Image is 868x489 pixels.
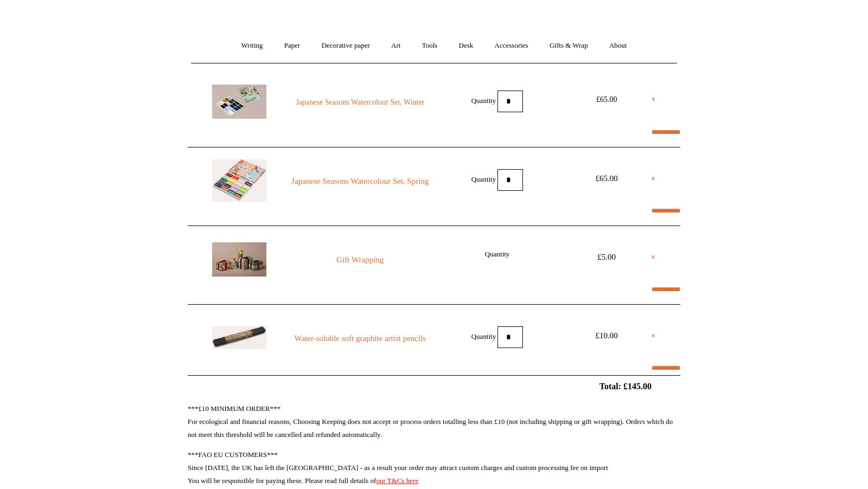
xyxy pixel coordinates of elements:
p: ***£10 MINIMUM ORDER*** For ecological and financial reasons, Choosing Keeping does not accept or... [188,402,680,441]
a: Accessories [485,31,538,60]
a: Writing [232,31,273,60]
a: About [599,31,637,60]
img: Japanese Seasons Watercolour Set, Winter [212,85,266,119]
a: × [651,172,656,185]
a: × [652,93,656,106]
a: our T&Cs here [376,477,418,485]
a: Gift Wrapping [286,253,434,266]
img: Japanese Seasons Watercolour Set, Spring [212,159,266,202]
img: Gift Wrapping [212,242,266,276]
a: Paper [275,31,310,60]
a: Decorative paper [312,31,380,60]
label: Quantity [471,96,496,104]
div: £5.00 [582,250,631,263]
a: Japanese Seasons Watercolour Set, Winter [286,96,434,109]
label: Quantity [471,332,496,340]
a: Japanese Seasons Watercolour Set, Spring [286,175,434,188]
a: Gifts & Wrap [540,31,598,60]
label: Quantity [471,175,496,183]
a: × [651,329,656,342]
a: Art [381,31,410,60]
div: £65.00 [582,93,631,106]
a: Desk [449,31,483,60]
div: £65.00 [582,172,631,185]
a: Water-soluble soft graphite artist pencils [286,332,434,345]
label: Quantity [485,250,510,258]
a: Tools [412,31,448,60]
div: £10.00 [582,329,631,342]
img: Water-soluble soft graphite artist pencils [212,326,266,349]
h2: Total: £145.00 [163,381,705,391]
a: × [651,250,656,263]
